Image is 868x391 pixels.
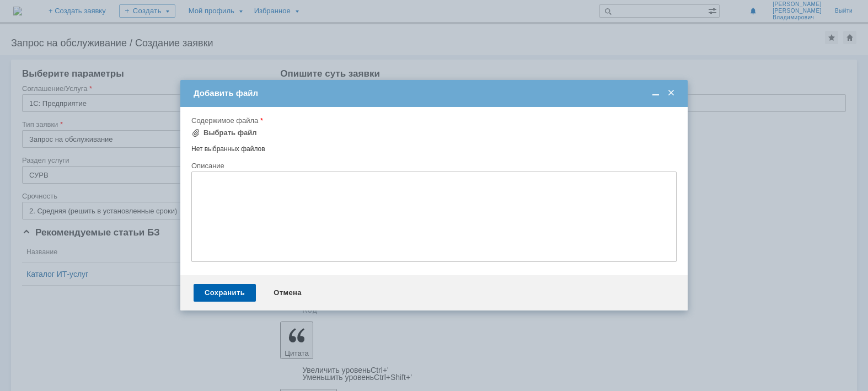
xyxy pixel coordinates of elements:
[203,128,257,137] div: Выбрать файл
[191,141,677,153] div: Нет выбранных файлов
[191,117,674,124] div: Содержимое файла
[191,162,674,169] div: Описание
[650,88,661,98] span: Свернуть (Ctrl + M)
[666,88,677,98] span: Закрыть
[4,4,161,57] div: При запуске СУРВ,РМ ГИАП, SOPS появляется сообщение о необходимости установки новой версии 1С: Пр...
[194,88,677,98] div: Добавить файл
